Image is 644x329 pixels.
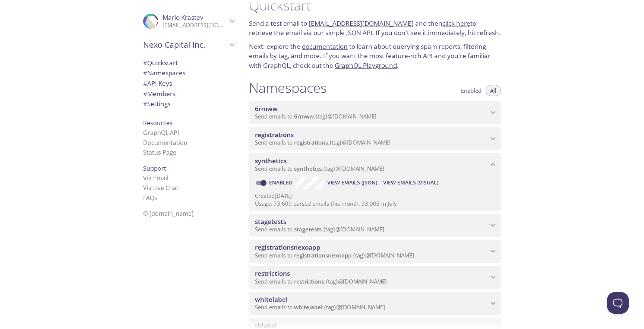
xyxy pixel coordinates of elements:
[335,61,397,70] a: GraphQL Playground
[143,164,166,173] span: Support
[143,39,227,50] span: Nexo Capital Inc.
[249,42,501,70] p: Next: explore the to learn about querying spam reports, filtering emails by tag, and more. If you...
[249,19,501,38] p: Send a test email to and then to retrieve the email via our simple JSON API. If you don't see it ...
[249,292,501,315] div: whitelabel namespace
[486,85,501,96] button: All
[143,79,172,88] span: API Keys
[249,214,501,237] div: stagetests namespace
[255,278,387,285] span: Send emails to . {tag} @[DOMAIN_NAME]
[294,139,328,146] span: registrations
[294,303,322,311] span: whitelabel
[143,89,176,98] span: Members
[143,89,147,98] span: #
[294,113,314,120] span: 6rmww
[249,127,501,150] div: registrations namespace
[137,9,240,34] div: Mario Krastev
[154,194,157,202] span: s
[249,79,327,96] h1: Namespaces
[143,119,173,127] span: Resources
[143,99,147,108] span: #
[255,139,391,146] span: Send emails to . {tag} @[DOMAIN_NAME]
[255,252,414,259] span: Send emails to . {tag} @[DOMAIN_NAME]
[255,156,287,165] span: synthetics
[249,240,501,263] div: registrationsnexoapp namespace
[162,13,203,22] span: Mario Krastev
[143,129,179,137] a: GraphQL API
[143,58,178,67] span: Quickstart
[383,178,438,187] span: View Emails (Visual)
[327,178,377,187] span: View Emails (JSON)
[249,101,501,124] div: 6rmww namespace
[309,19,414,28] a: [EMAIL_ADDRESS][DOMAIN_NAME]
[249,266,501,289] div: restrictions namespace
[143,209,193,218] span: © [DOMAIN_NAME]
[143,174,168,182] a: Via Email
[137,99,240,109] div: Team Settings
[255,295,288,304] span: whitelabel
[143,69,186,77] span: Namespaces
[255,130,294,139] span: registrations
[137,35,240,54] div: Nexo Capital Inc.
[302,42,348,51] a: documentation
[143,184,179,192] a: Via Live Chat
[249,153,501,176] div: synthetics namespace
[143,58,147,67] span: #
[324,177,380,189] button: View Emails (JSON)
[457,85,486,96] button: Enabled
[143,99,171,108] span: Settings
[294,252,351,259] span: registrationsnexoapp
[137,89,240,99] div: Members
[255,225,384,233] span: Send emails to . {tag} @[DOMAIN_NAME]
[255,269,290,278] span: restrictions
[137,68,240,78] div: Namespaces
[255,165,384,172] span: Send emails to . {tag} @[DOMAIN_NAME]
[162,22,227,29] p: [EMAIL_ADDRESS][DOMAIN_NAME]
[255,104,278,113] span: 6rmww
[294,165,322,172] span: synthetics
[294,278,324,285] span: restrictions
[255,200,495,208] p: Usage: 73,609 parsed emails this month, 93,003 in July
[255,243,321,252] span: registrationsnexoapp
[255,113,376,120] span: Send emails to . {tag} @[DOMAIN_NAME]
[137,58,240,68] div: Quickstart
[143,139,187,147] a: Documentation
[380,177,441,189] button: View Emails (Visual)
[255,303,385,311] span: Send emails to . {tag} @[DOMAIN_NAME]
[143,79,147,88] span: #
[255,217,286,226] span: stagetests
[137,78,240,89] div: API Keys
[607,292,629,314] iframe: Help Scout Beacon - Open
[442,19,470,28] a: click here
[294,225,322,233] span: stagetests
[143,69,147,77] span: #
[255,192,495,200] p: Created [DATE]
[143,194,157,202] a: FAQ
[143,148,176,156] a: Status Page
[268,179,296,186] a: Enabled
